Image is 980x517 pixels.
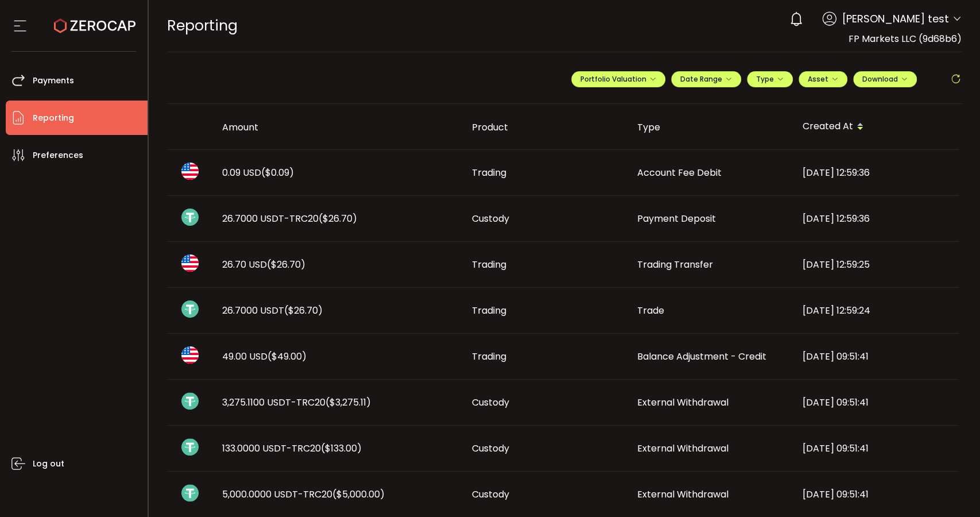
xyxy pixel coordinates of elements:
[793,488,959,501] div: [DATE] 09:51:41
[181,254,199,272] img: usd_portfolio.svg
[472,166,506,179] span: Trading
[628,121,793,134] div: Type
[472,488,509,501] span: Custody
[637,166,722,179] span: Account Fee Debit
[33,147,83,164] span: Preferences
[261,166,294,179] span: ($0.09)
[793,442,959,455] div: [DATE] 09:51:41
[181,163,199,180] img: usd_portfolio.svg
[923,462,980,517] iframe: Chat Widget
[747,71,793,87] button: Type
[580,74,656,84] span: Portfolio Valuation
[849,32,962,45] span: FP Markets LLC (9d68b6)
[463,121,628,134] div: Product
[793,304,959,317] div: [DATE] 12:59:24
[181,346,199,364] img: usd_portfolio.svg
[853,71,917,87] button: Download
[167,16,238,36] span: Reporting
[472,212,509,225] span: Custody
[793,212,959,225] div: [DATE] 12:59:36
[472,396,509,409] span: Custody
[472,442,509,455] span: Custody
[793,166,959,179] div: [DATE] 12:59:36
[680,74,732,84] span: Date Range
[571,71,665,87] button: Portfolio Valuation
[222,304,323,317] span: 26.7000 USDT
[284,304,323,317] span: ($26.70)
[181,438,199,456] img: usdt_portfolio.svg
[222,488,385,501] span: 5,000.0000 USDT-TRC20
[321,442,362,455] span: ($133.00)
[181,209,199,226] img: usdt_portfolio.svg
[222,212,357,225] span: 26.7000 USDT-TRC20
[793,258,959,271] div: [DATE] 12:59:25
[472,350,506,363] span: Trading
[637,396,729,409] span: External Withdrawal
[756,74,784,84] span: Type
[793,350,959,363] div: [DATE] 09:51:41
[793,396,959,409] div: [DATE] 09:51:41
[222,258,305,271] span: 26.70 USD
[181,300,199,318] img: usdt_portfolio.svg
[181,392,199,410] img: usdt_portfolio.svg
[808,74,828,84] span: Asset
[842,11,949,26] span: [PERSON_NAME] test
[472,304,506,317] span: Trading
[33,72,74,89] span: Payments
[213,121,463,134] div: Amount
[793,117,959,137] div: Created At
[637,488,729,501] span: External Withdrawal
[799,71,847,87] button: Asset
[862,74,908,84] span: Download
[33,456,64,472] span: Log out
[472,258,506,271] span: Trading
[637,212,716,225] span: Payment Deposit
[332,488,385,501] span: ($5,000.00)
[268,350,307,363] span: ($49.00)
[222,442,362,455] span: 133.0000 USDT-TRC20
[181,484,199,501] img: usdt_portfolio.svg
[319,212,357,225] span: ($26.70)
[637,350,766,363] span: Balance Adjustment - Credit
[326,396,371,409] span: ($3,275.11)
[222,396,371,409] span: 3,275.1100 USDT-TRC20
[671,71,741,87] button: Date Range
[637,304,664,317] span: Trade
[222,350,307,363] span: 49.00 USD
[637,258,713,271] span: Trading Transfer
[637,442,729,455] span: External Withdrawal
[267,258,305,271] span: ($26.70)
[33,110,74,126] span: Reporting
[222,166,294,179] span: 0.09 USD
